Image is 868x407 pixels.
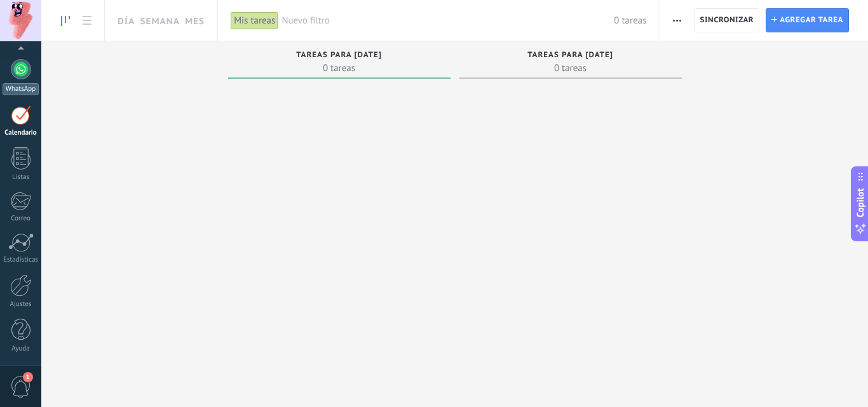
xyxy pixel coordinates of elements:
div: Correo [3,215,39,223]
span: Tareas para [DATE] [527,51,613,60]
a: To-do list [76,8,98,33]
a: To-do line [55,8,76,33]
span: Nuevo filtro [281,15,614,27]
span: Sincronizar [700,17,754,24]
span: 0 tareas [614,15,646,27]
button: Agregar tarea [766,8,849,32]
div: Mis tareas [231,11,278,30]
span: 0 tareas [466,62,675,74]
button: Más [668,8,686,32]
div: Ayuda [3,345,39,353]
button: Sincronizar [695,8,760,32]
div: Tareas para mañana [466,51,675,62]
div: Ajustes [3,300,39,309]
div: WhatsApp [3,83,39,95]
span: Copilot [854,188,867,217]
div: Estadísticas [3,256,39,264]
span: 1 [23,372,33,382]
span: Agregar tarea [780,9,843,32]
div: Tareas para hoy [234,51,444,62]
span: Tareas para [DATE] [296,51,382,60]
span: 0 tareas [234,62,444,74]
div: Listas [3,173,39,182]
div: Calendario [3,129,39,137]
